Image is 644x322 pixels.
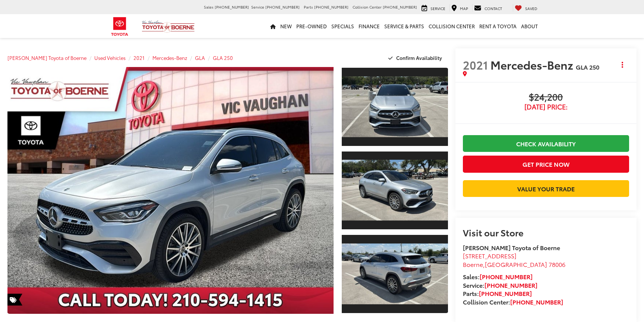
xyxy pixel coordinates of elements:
span: Special [7,294,22,306]
span: [GEOGRAPHIC_DATA] [485,260,547,268]
span: Boerne [463,260,483,268]
a: Expand Photo 1 [342,67,448,147]
span: 2021 [463,57,488,73]
span: [PHONE_NUMBER] [215,4,249,10]
a: Expand Photo 0 [7,67,334,314]
span: Service [251,4,264,10]
span: Contact [484,6,502,11]
strong: Collision Center: [463,297,563,306]
span: Map [460,6,468,11]
strong: Parts: [463,289,532,297]
img: 2021 Mercedes-Benz GLA GLA 250 [341,76,449,137]
span: 78006 [549,260,565,268]
a: Pre-Owned [294,14,329,38]
span: Confirm Availability [396,54,442,61]
span: Saved [525,6,537,11]
a: Value Your Trade [463,180,629,197]
img: 2021 Mercedes-Benz GLA GLA 250 [4,66,337,315]
span: , [463,260,565,268]
button: Confirm Availability [384,51,448,64]
a: Specials [329,14,356,38]
a: GLA [195,54,205,61]
a: New [278,14,294,38]
a: Collision Center [426,14,477,38]
span: $24,200 [463,92,629,103]
a: About [519,14,540,38]
a: Home [268,14,278,38]
span: [STREET_ADDRESS] [463,251,517,260]
a: Used Vehicles [94,54,126,61]
a: Expand Photo 2 [342,151,448,230]
strong: [PERSON_NAME] Toyota of Boerne [463,243,560,252]
a: Check Availability [463,135,629,152]
h2: Visit our Store [463,227,629,237]
span: [PHONE_NUMBER] [314,4,348,10]
img: 2021 Mercedes-Benz GLA GLA 250 [341,160,449,221]
button: Actions [616,58,629,71]
strong: Service: [463,281,537,289]
a: Service [420,4,447,12]
a: [PERSON_NAME] Toyota of Boerne [7,54,86,61]
a: Contact [472,4,504,12]
a: Map [449,4,470,12]
a: Rent a Toyota [477,14,519,38]
a: Finance [356,14,382,38]
a: [PHONE_NUMBER] [479,289,532,297]
strong: Sales: [463,272,533,281]
img: 2021 Mercedes-Benz GLA GLA 250 [341,243,449,305]
span: Sales [204,4,214,10]
span: Parts [304,4,313,10]
span: [PHONE_NUMBER] [383,4,417,10]
span: dropdown dots [622,62,623,68]
a: [PHONE_NUMBER] [480,272,533,281]
a: Expand Photo 3 [342,234,448,314]
span: Mercedes-Benz [490,57,576,73]
img: Toyota [106,15,134,39]
a: My Saved Vehicles [513,4,539,12]
img: Vic Vaughan Toyota of Boerne [142,20,195,33]
span: Service [430,6,445,11]
a: [PHONE_NUMBER] [484,281,537,289]
span: [DATE] Price: [463,103,629,111]
button: Get Price Now [463,156,629,172]
a: Mercedes-Benz [152,54,187,61]
a: Service & Parts: Opens in a new tab [382,14,426,38]
span: [PHONE_NUMBER] [265,4,300,10]
span: Collision Center [353,4,382,10]
a: 2021 [133,54,145,61]
span: GLA 250 [576,63,599,71]
a: [PHONE_NUMBER] [510,297,563,306]
a: [STREET_ADDRESS] Boerne,[GEOGRAPHIC_DATA] 78006 [463,251,565,268]
a: GLA 250 [213,54,233,61]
